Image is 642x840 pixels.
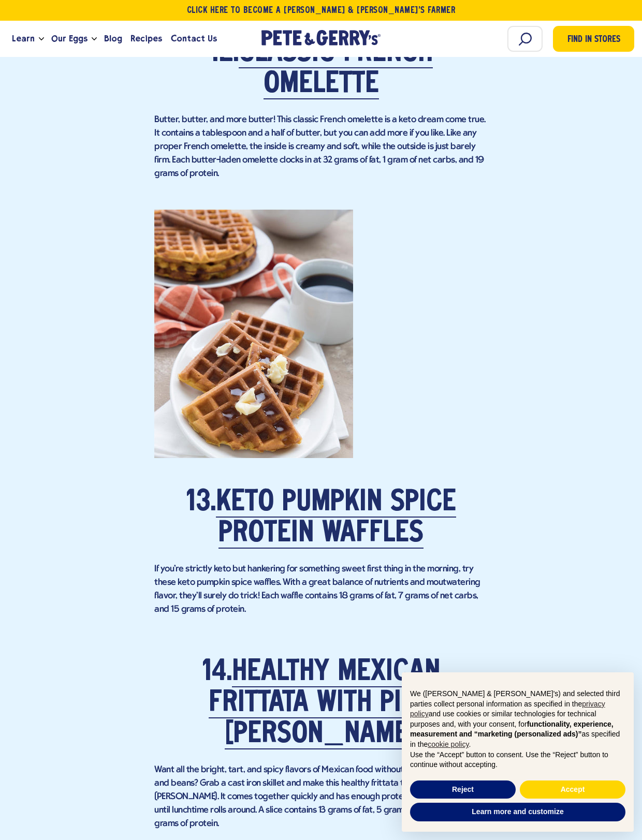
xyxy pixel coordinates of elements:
span: Blog [104,32,122,45]
span: Find in Stores [567,33,620,47]
p: Want all the bright, tart, and spicy flavors of Mexican food without the carb-heavy corn and bean... [154,763,488,831]
p: We ([PERSON_NAME] & [PERSON_NAME]'s) and selected third parties collect personal information as s... [410,689,625,750]
a: Our Eggs [47,25,92,53]
h2: 12. [154,38,488,100]
h2: 14. [154,657,488,750]
button: Open the dropdown menu for Our Eggs [92,37,97,41]
h2: 13. [154,487,488,549]
a: cookie policy [428,740,469,748]
a: Learn [8,25,39,53]
button: Open the dropdown menu for Learn [39,37,44,41]
a: Recipes [126,25,166,53]
button: Learn more and customize [410,803,625,821]
span: Contact Us [171,32,217,45]
p: If you're strictly keto but hankering for something sweet first thing in the morning, try these k... [154,563,488,616]
a: Healthy Mexican Frittata with Pico [PERSON_NAME] [209,658,440,749]
a: Blog [100,25,126,53]
span: Recipes [130,32,162,45]
input: Search [507,26,543,52]
button: Accept [520,780,625,799]
span: Learn [12,32,35,45]
p: Butter, butter, and more butter! This classic French omelette is a keto dream come true. It conta... [154,113,488,181]
p: Use the “Accept” button to consent. Use the “Reject” button to continue without accepting. [410,750,625,770]
span: Our Eggs [51,32,87,45]
a: Contact Us [167,25,221,53]
a: Find in Stores [553,26,634,52]
button: Reject [410,780,516,799]
a: Keto Pumpkin Spice Protein Waffles [216,489,456,549]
